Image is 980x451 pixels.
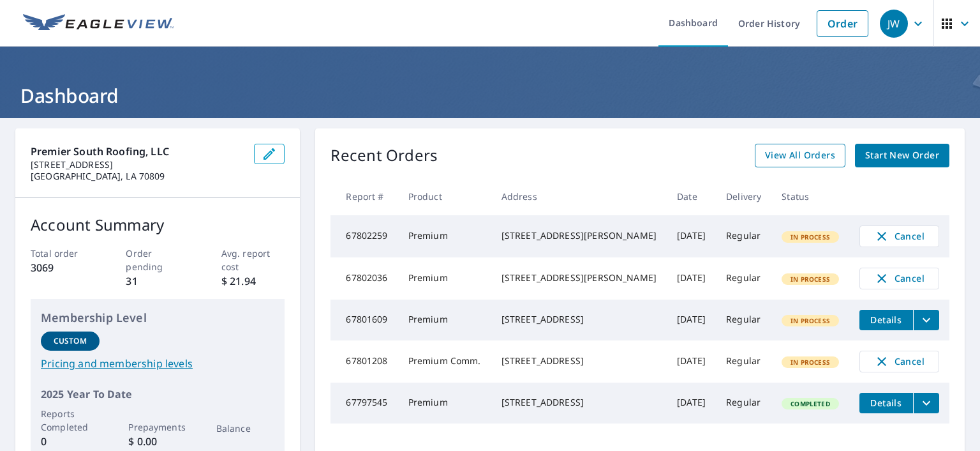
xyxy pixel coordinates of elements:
td: Premium Comm. [398,340,491,383]
button: filesDropdownBtn-67801609 [913,310,939,330]
span: Start New Order [865,148,939,164]
td: 67801609 [330,300,397,340]
button: Cancel [859,351,939,372]
span: View All Orders [765,148,835,164]
span: In Process [783,233,838,241]
td: Premium [398,257,491,300]
p: Recent Orders [330,144,438,167]
span: Cancel [873,271,926,286]
td: Regular [716,300,771,340]
p: Reports Completed [41,407,100,434]
p: $ 21.94 [221,273,285,289]
th: Status [771,178,849,215]
td: 67801208 [330,340,397,383]
button: detailsBtn-67801609 [859,310,913,330]
a: View All Orders [755,144,845,167]
th: Date [667,178,716,215]
p: $ 0.00 [128,434,187,449]
img: EV Logo [23,14,174,33]
a: Pricing and membership levels [41,356,274,371]
h1: Dashboard [15,82,965,109]
td: Regular [716,340,771,383]
p: Membership Level [41,309,274,326]
p: Order pending [126,247,189,273]
a: Order [817,10,868,37]
td: [DATE] [667,340,716,383]
p: [GEOGRAPHIC_DATA], LA 70809 [31,171,244,182]
td: Premium [398,300,491,340]
a: Start New Order [855,144,949,167]
span: Details [867,314,905,326]
span: In Process [783,275,838,284]
div: [STREET_ADDRESS] [501,313,657,326]
div: JW [880,10,908,38]
div: [STREET_ADDRESS][PERSON_NAME] [501,271,657,284]
p: Total order [31,247,94,260]
span: Cancel [873,354,926,369]
td: 67802036 [330,257,397,300]
div: [STREET_ADDRESS] [501,396,657,409]
td: [DATE] [667,300,716,340]
button: filesDropdownBtn-67797545 [913,393,939,413]
span: Completed [783,399,837,408]
p: Prepayments [128,420,187,434]
td: 67802259 [330,215,397,257]
td: 67797545 [330,383,397,424]
p: Avg. report cost [221,247,285,273]
p: 0 [41,434,100,449]
p: Account Summary [31,213,285,236]
td: [DATE] [667,257,716,300]
span: Cancel [873,229,926,244]
p: [STREET_ADDRESS] [31,159,244,171]
span: In Process [783,316,838,325]
th: Address [491,178,667,215]
td: Regular [716,383,771,424]
td: Premium [398,383,491,424]
div: [STREET_ADDRESS][PERSON_NAME] [501,229,657,242]
button: detailsBtn-67797545 [859,393,913,413]
p: 3069 [31,260,94,275]
td: Regular [716,257,771,300]
button: Cancel [859,225,939,247]
p: Premier South Roofing, LLC [31,144,244,159]
span: Details [867,397,905,409]
p: 2025 Year To Date [41,386,274,402]
th: Delivery [716,178,771,215]
th: Report # [330,178,397,215]
td: Regular [716,215,771,257]
div: [STREET_ADDRESS] [501,355,657,367]
td: Premium [398,215,491,257]
button: Cancel [859,268,939,289]
span: In Process [783,358,838,367]
p: Balance [216,422,275,435]
td: [DATE] [667,383,716,424]
p: 31 [126,273,189,289]
th: Product [398,178,491,215]
p: Custom [54,335,87,347]
td: [DATE] [667,215,716,257]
